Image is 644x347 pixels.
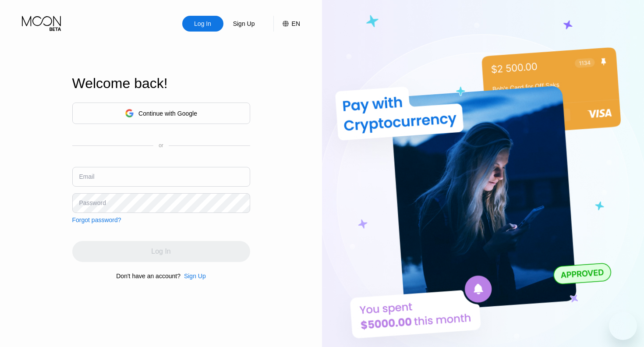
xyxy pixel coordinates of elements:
[182,16,223,32] div: Log In
[72,216,121,223] div: Forgot password?
[79,199,106,206] div: Password
[609,312,637,340] iframe: Button to launch messaging window
[159,142,163,149] div: or
[273,16,300,32] div: EN
[292,20,300,27] div: EN
[79,173,95,180] div: Email
[116,273,180,280] div: Don't have an account?
[193,19,212,28] div: Log In
[184,273,206,280] div: Sign Up
[180,273,206,280] div: Sign Up
[72,75,250,92] div: Welcome back!
[232,19,256,28] div: Sign Up
[223,16,265,32] div: Sign Up
[72,103,250,124] div: Continue with Google
[138,110,197,117] div: Continue with Google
